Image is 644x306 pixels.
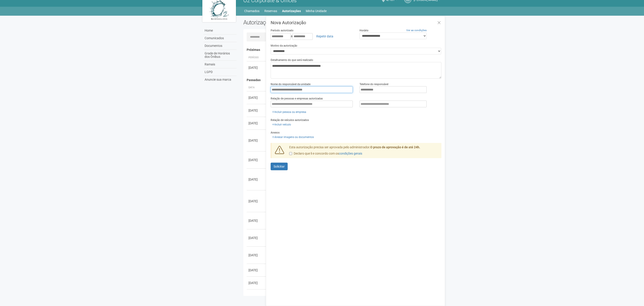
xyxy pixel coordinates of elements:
[203,34,237,42] a: Comunicados
[271,82,310,86] label: Nome do responsável da unidade
[271,44,297,48] label: Motivo da autorização
[203,50,237,61] a: Grade de Horários dos Ônibus
[313,32,336,40] a: Repetir data
[359,28,368,32] label: Horário
[271,110,308,114] a: Incluir pessoa ou empresa
[244,8,259,14] a: Chamados
[271,163,288,170] button: Solicitar
[203,76,237,83] a: Anuncie sua marca
[289,152,292,155] input: Declaro que li e concordo com oscondições gerais
[370,145,420,149] strong: O prazo de aprovação é de até 24h.
[274,165,285,168] span: Solicitar
[339,152,362,155] a: condições gerais
[264,8,277,14] a: Reservas
[203,42,237,50] a: Documentos
[203,68,237,76] a: LGPD
[271,118,309,122] label: Relação de veículos autorizados
[248,138,265,143] div: [DATE]
[248,95,265,100] div: [DATE]
[289,151,362,156] label: Declaro que li e concordo com os
[248,199,265,203] div: [DATE]
[248,158,265,162] div: [DATE]
[248,65,265,70] div: [DATE]
[282,8,301,14] a: Autorizações
[248,177,265,182] div: [DATE]
[247,54,267,61] th: Período
[247,84,267,91] th: Data
[271,131,280,135] label: Anexos
[247,78,439,82] h4: Passadas
[271,122,292,127] a: Incluir veículo
[286,145,442,158] div: Esta autorização precisa ser aprovada pelo administrador.
[247,48,439,52] h4: Próximas
[248,253,265,257] div: [DATE]
[271,97,323,101] label: Relação de pessoas e empresas autorizadas
[271,32,353,40] div: a
[359,82,388,86] label: Telefone do responsável
[248,281,265,285] div: [DATE]
[248,108,265,113] div: [DATE]
[248,218,265,223] div: [DATE]
[271,135,315,140] a: Anexar imagens ou documentos
[203,61,237,68] a: Ramais
[306,8,327,14] a: Minha Unidade
[248,236,265,240] div: [DATE]
[271,28,293,32] label: Período autorizado
[248,268,265,272] div: [DATE]
[243,19,339,26] h2: Autorizações
[406,29,427,32] a: Ver as condições
[203,27,237,34] a: Home
[248,121,265,125] div: [DATE]
[271,58,313,62] label: Detalhamento do que será realizado
[271,20,441,25] h3: Nova Autorização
